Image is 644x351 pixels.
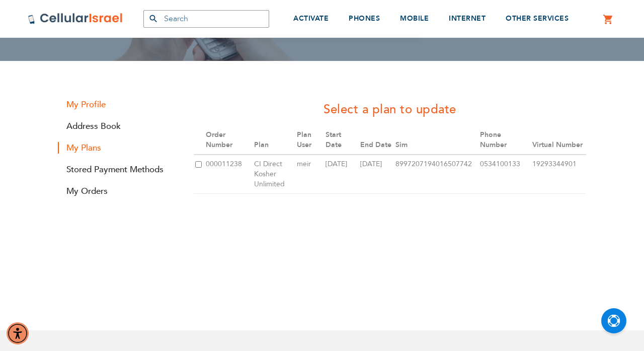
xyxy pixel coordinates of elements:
[295,126,324,155] th: Plan User
[324,126,359,155] th: Start Date
[58,185,179,197] a: My Orders
[143,10,269,28] input: Search
[359,155,393,194] td: [DATE]
[28,13,123,25] img: Cellular Israel Logo
[449,14,486,23] span: INTERNET
[58,120,179,132] a: Address Book
[349,14,380,23] span: PHONES
[400,14,429,23] span: MOBILE
[58,142,179,154] strong: My Plans
[204,155,253,194] td: 000011238
[324,155,359,194] td: [DATE]
[478,155,530,194] td: 0534100133
[531,126,586,155] th: Virtual Number
[394,155,479,194] td: 8997207194016507742
[394,126,479,155] th: Sim
[253,155,296,194] td: CI Direct Kosher Unlimited
[295,155,324,194] td: meir
[58,99,179,110] a: My Profile
[359,126,393,155] th: End Date
[253,126,296,155] th: Plan
[293,14,329,23] span: ACTIVATE
[478,126,530,155] th: Phone Number
[58,164,179,175] a: Stored Payment Methods
[531,155,586,194] td: 19293344901
[204,126,253,155] th: Order Number
[7,322,29,344] div: Accessibility Menu
[194,101,586,118] h3: Select a plan to update
[506,14,569,23] span: OTHER SERVICES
